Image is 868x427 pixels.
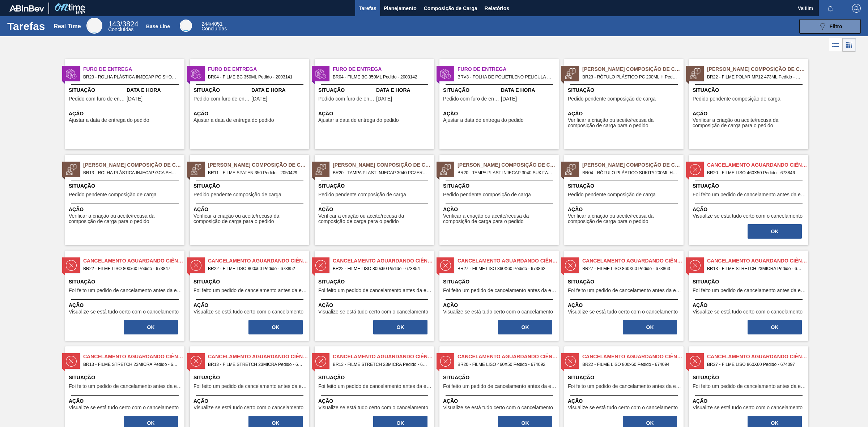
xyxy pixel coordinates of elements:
span: Foi feito um pedido de cancelamento antes da etapa de aguardando faturamento [69,288,183,293]
span: Foi feito um pedido de cancelamento antes da etapa de aguardando faturamento [318,384,432,389]
span: Pedido com furo de entrega [193,96,250,102]
span: Ação [318,397,432,405]
span: BR20 - FILME LISO 460X50 Pedido - 673846 [707,169,803,177]
span: BR04 - FILME BC 350ML Pedido - 2003141 [208,73,303,81]
img: Logout [852,4,861,13]
span: Concluídas [201,26,227,31]
span: Situação [193,374,307,381]
div: Completar tarefa: 30332909 [123,319,179,335]
img: status [565,68,576,79]
span: BR13 - FILME STRETCH 23MICRA Pedido - 674061 [83,360,179,368]
span: BR27 - FILME LISO 860X60 Pedido - 673863 [582,265,678,273]
span: Foi feito um pedido de cancelamento antes da etapa de aguardando faturamento [318,288,432,293]
img: status [315,68,326,79]
span: Ação [318,206,432,213]
span: Ação [443,206,557,213]
span: Situação [443,182,557,190]
span: Situação [568,374,682,381]
span: BR13 - FILME STRETCH 23MICRA Pedido - 674063 [208,360,303,368]
div: Completar tarefa: 30332911 [373,319,428,335]
span: Situação [193,182,307,190]
span: Foi feito um pedido de cancelamento antes da etapa de aguardando faturamento [443,384,557,389]
span: Verificar a criação ou aceite/recusa da composição de carga para o pedido [443,213,557,225]
span: Foi feito um pedido de cancelamento antes da etapa de aguardando faturamento [693,384,807,389]
span: BR04 - FILME BC 350ML Pedido - 2003142 [333,73,428,81]
span: 244 [201,21,210,27]
button: OK [748,320,802,334]
span: Visualize se está tudo certo com o cancelamento [193,309,303,315]
span: Visualize se está tudo certo com o cancelamento [693,309,803,315]
span: Situação [443,86,499,94]
span: Pedido Aguardando Composição de Carga [83,161,184,169]
span: Visualize se está tudo certo com o cancelamento [693,213,803,219]
span: Ação [69,302,183,309]
button: OK [124,320,178,334]
img: status [191,356,201,367]
span: Situação [318,86,374,94]
img: status [315,164,326,175]
span: BR23 - RÓTULO PLÁSTICO PC 200ML H Pedido - 2028083 [582,73,678,81]
span: Ação [69,397,183,405]
span: Ação [693,302,807,309]
div: Base Line [146,24,170,29]
span: Verificar a criação ou aceite/recusa da composição de carga para o pedido [568,118,682,129]
img: status [191,68,201,79]
span: Data e Hora [501,86,557,94]
span: Pedido pendente composição de carga [318,192,406,197]
span: Ação [693,110,807,118]
span: BR20 - TAMPA PLAST INJECAP 3040 PCZERO S/ LINER Pedido - 2050996 [333,169,428,177]
div: Completar tarefa: 30332910 [248,319,303,335]
span: Visualize se está tudo certo com o cancelamento [443,309,553,315]
span: Ação [568,110,682,118]
span: Cancelamento aguardando ciência [208,353,309,360]
button: OK [248,320,303,334]
span: Ajustar a data de entrega do pedido [193,118,274,123]
span: Cancelamento aguardando ciência [707,161,808,169]
span: Cancelamento aguardando ciência [83,353,184,360]
span: BR13 - ROLHA PLÁSTICA INJECAP GCA SHORT Pedido - 2030473 [83,169,179,177]
span: Ação [193,206,307,213]
span: BR22 - FILME LISO 800x60 Pedido - 673854 [333,265,428,273]
div: Real Time [108,21,138,32]
button: Filtro [799,19,861,34]
span: Verificar a criação ou aceite/recusa da composição de carga para o pedido [693,118,807,129]
img: status [66,356,77,367]
button: OK [498,320,552,334]
span: Situação [568,182,682,190]
span: Filtro [830,24,842,29]
img: status [66,68,77,79]
div: Completar tarefa: 30332908 [747,223,803,239]
span: BR13 - FILME STRETCH 23MICRA Pedido - 674065 [333,360,428,368]
span: Visualize se está tudo certo com o cancelamento [568,309,678,315]
div: Base Line [201,22,227,31]
span: Cancelamento aguardando ciência [582,353,684,360]
span: Furo de Entrega [83,65,184,73]
span: Ação [693,397,807,405]
button: OK [748,224,802,239]
img: status [440,260,451,271]
span: Cancelamento aguardando ciência [333,353,434,360]
img: status [315,356,326,367]
div: Base Line [180,20,192,32]
img: status [440,68,451,79]
span: Ação [693,206,807,213]
img: status [565,164,576,175]
img: status [191,260,201,271]
div: Real Time [86,18,102,34]
span: Ação [443,397,557,405]
span: Cancelamento aguardando ciência [582,257,684,265]
span: Cancelamento aguardando ciência [83,257,184,265]
span: Ação [568,302,682,309]
div: Completar tarefa: 30332912 [497,319,553,335]
span: BRV3 - FOLHA DE POLIETILENO PELICULA POLIETILEN Pedido - 2031793 [458,73,553,81]
img: status [690,356,701,367]
span: Ação [193,397,307,405]
span: Pedido com furo de entrega [318,96,374,102]
span: Situação [318,182,432,190]
span: Visualize se está tudo certo com o cancelamento [693,405,803,410]
span: 08/10/2025, [251,96,267,102]
span: Foi feito um pedido de cancelamento antes da etapa de aguardando faturamento [443,288,557,293]
img: status [440,164,451,175]
span: Pedido pendente composição de carga [568,96,656,102]
span: Ação [69,110,183,118]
